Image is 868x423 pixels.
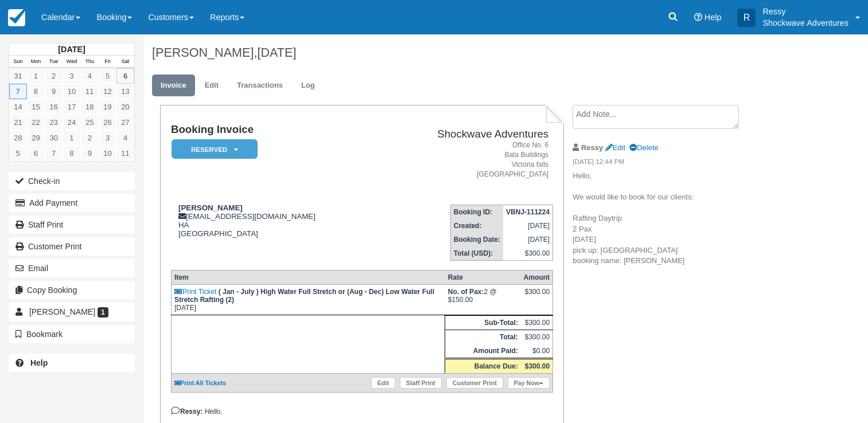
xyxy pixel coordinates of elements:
[508,377,550,389] a: Pay Now
[9,281,135,299] button: Copy Booking
[171,285,445,315] td: [DATE]
[116,115,134,130] a: 27
[506,208,550,216] strong: VBNJ-111224
[27,68,45,84] a: 1
[384,128,548,140] h2: Shockwave Adventures
[8,9,25,26] img: checkfront-main-nav-mini-logo.png
[694,13,702,21] i: Help
[63,68,80,84] a: 3
[445,271,521,285] th: Rate
[521,316,553,330] td: $300.00
[9,216,135,234] a: Staff Print
[81,115,99,130] a: 25
[45,146,63,161] a: 7
[573,157,766,170] em: [DATE] 12:44 PM
[81,68,99,84] a: 4
[257,45,296,60] span: [DATE]
[400,377,442,389] a: Staff Print
[27,130,45,146] a: 29
[58,45,85,54] strong: [DATE]
[63,84,80,99] a: 10
[9,194,135,212] button: Add Payment
[573,171,766,267] p: Hello, We would like to book for our clients: Rafting Daytrip 2 Pax [DATE] pick up: [GEOGRAPHIC_D...
[27,84,45,99] a: 8
[9,354,135,372] a: Help
[384,140,548,180] address: Office No. 6 Bata Buildings Victoria falls [GEOGRAPHIC_DATA]
[171,139,254,160] a: Reserved
[152,46,786,60] h1: [PERSON_NAME],
[81,130,99,146] a: 2
[171,203,379,238] div: [EMAIL_ADDRESS][DOMAIN_NAME] HA [GEOGRAPHIC_DATA]
[81,56,99,68] th: Thu
[293,75,324,97] a: Log
[45,84,63,99] a: 9
[450,205,503,220] th: Booking ID:
[524,288,550,305] div: $300.00
[581,143,603,152] strong: Ressy
[63,115,80,130] a: 24
[116,56,134,68] th: Sat
[9,56,27,68] th: Sun
[171,271,445,285] th: Item
[99,99,116,115] a: 19
[45,99,63,115] a: 16
[629,143,658,152] a: Delete
[27,146,45,161] a: 6
[63,99,80,115] a: 17
[172,139,258,159] em: Reserved
[371,377,395,389] a: Edit
[63,130,80,146] a: 1
[9,325,135,343] button: Bookmark
[99,146,116,161] a: 10
[152,75,195,97] a: Invoice
[63,146,80,161] a: 8
[81,84,99,99] a: 11
[30,358,48,367] b: Help
[171,408,203,416] strong: Ressy:
[521,330,553,344] td: $300.00
[27,115,45,130] a: 22
[196,75,227,97] a: Edit
[762,17,848,29] p: Shockwave Adventures
[9,68,27,84] a: 31
[99,68,116,84] a: 5
[762,6,848,17] p: Ressy
[27,99,45,115] a: 15
[521,271,553,285] th: Amount
[521,344,553,359] td: $0.00
[9,172,135,190] button: Check-in
[503,246,553,261] td: $300.00
[45,115,63,130] a: 23
[29,307,95,316] span: [PERSON_NAME]
[9,303,135,321] a: [PERSON_NAME] 1
[9,84,27,99] a: 7
[174,379,226,386] a: Print All Tickets
[171,124,379,136] h1: Booking Invoice
[445,316,521,330] th: Sub-Total:
[99,130,116,146] a: 3
[445,285,521,315] td: 2 @ $150.00
[116,130,134,146] a: 4
[45,68,63,84] a: 2
[174,288,216,296] a: Print Ticket
[45,56,63,68] th: Tue
[99,115,116,130] a: 26
[99,56,116,68] th: Fri
[27,56,45,68] th: Mon
[450,219,503,233] th: Created:
[63,56,80,68] th: Wed
[605,143,625,152] a: Edit
[450,233,503,246] th: Booking Date:
[445,359,521,374] th: Balance Due:
[9,115,27,130] a: 21
[45,130,63,146] a: 30
[116,99,134,115] a: 20
[446,377,503,389] a: Customer Print
[445,344,521,359] th: Amount Paid:
[116,84,134,99] a: 13
[503,219,553,233] td: [DATE]
[174,288,434,304] strong: ( Jan - July ) High Water Full Stretch or (Aug - Dec) Low Water Full Stretch Rafting (2)
[178,203,243,212] strong: [PERSON_NAME]
[98,307,108,318] span: 1
[9,259,135,277] button: Email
